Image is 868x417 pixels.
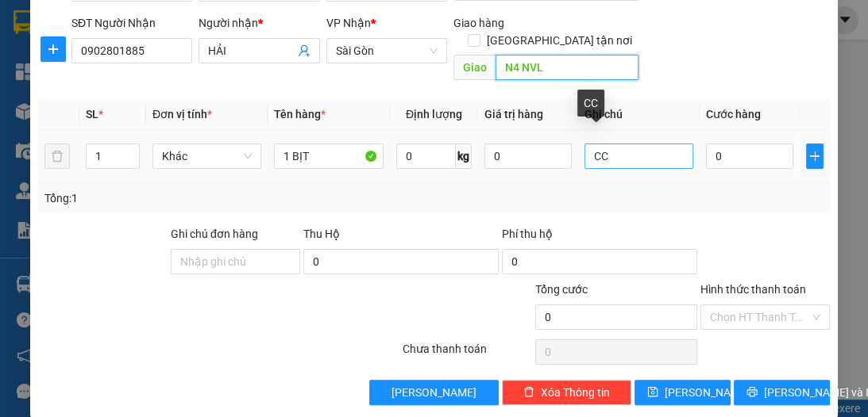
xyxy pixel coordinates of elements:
[665,384,750,401] span: [PERSON_NAME]
[369,380,499,405] button: [PERSON_NAME]
[326,17,371,29] span: VP Nhận
[647,386,658,399] span: save
[502,380,631,405] button: deleteXóa Thông tin
[41,43,65,55] span: plus
[456,143,472,169] span: kg
[298,44,311,57] span: user-add
[584,143,693,169] input: Ghi Chú
[577,90,604,117] div: CC
[535,283,588,296] span: Tổng cước
[41,36,66,62] button: plus
[453,17,504,29] span: Giao hàng
[523,386,534,399] span: delete
[734,380,830,405] button: printer[PERSON_NAME] và In
[44,189,337,207] div: Tổng: 1
[807,150,823,163] span: plus
[71,14,192,32] div: SĐT Người Nhận
[484,108,543,121] span: Giá trị hàng
[453,55,496,80] span: Giao
[171,249,300,274] input: Ghi chú đơn hàng
[336,39,438,63] span: Sài Gòn
[401,340,534,368] div: Chưa thanh toán
[578,99,700,130] th: Ghi chú
[496,55,638,80] input: Dọc đường
[274,143,383,169] input: VD: Bàn, Ghế
[484,143,572,169] input: 0
[86,108,98,121] span: SL
[700,283,806,296] label: Hình thức thanh toán
[303,228,340,240] span: Thu Hộ
[392,384,476,401] span: [PERSON_NAME]
[706,108,761,121] span: Cước hàng
[502,225,697,249] div: Phí thu hộ
[480,32,638,49] span: [GEOGRAPHIC_DATA] tận nơi
[635,380,731,405] button: save[PERSON_NAME]
[806,143,824,169] button: plus
[199,14,319,32] div: Người nhận
[44,143,70,169] button: delete
[171,228,258,240] label: Ghi chú đơn hàng
[152,108,212,121] span: Đơn vị tính
[746,386,758,399] span: printer
[406,108,462,121] span: Định lượng
[162,144,252,168] span: Khác
[541,384,610,401] span: Xóa Thông tin
[274,108,326,121] span: Tên hàng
